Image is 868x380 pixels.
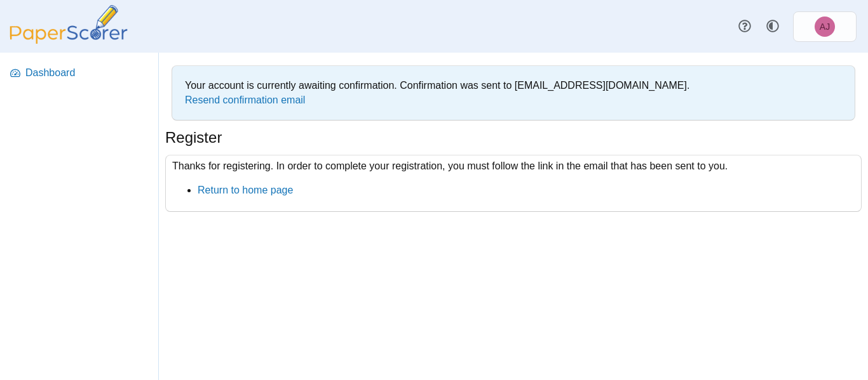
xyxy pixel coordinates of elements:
[165,155,862,213] div: Thanks for registering. In order to complete your registration, you must follow the link in the e...
[5,58,154,88] a: Dashboard
[5,5,132,44] img: PaperScorer
[815,16,835,37] span: Ari Juster
[820,22,830,31] span: Ari Juster
[198,185,293,195] a: Return to home page
[185,95,305,105] a: Resend confirmation email
[5,35,132,46] a: PaperScorer
[179,72,848,114] div: Your account is currently awaiting confirmation. Confirmation was sent to [EMAIL_ADDRESS][DOMAIN_...
[793,11,857,42] a: Ari Juster
[25,66,149,80] span: Dashboard
[165,127,222,148] h1: Register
